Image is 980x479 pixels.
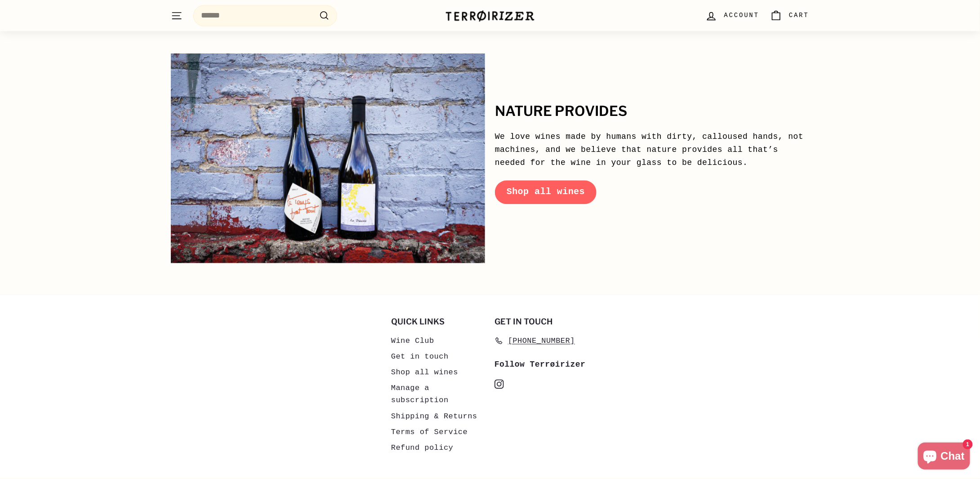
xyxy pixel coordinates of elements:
h2: Quick links [391,317,486,326]
a: Refund policy [391,440,453,456]
span: Account [724,10,759,20]
h2: Get in touch [494,317,589,326]
a: Wine Club [391,333,434,349]
a: Cart [765,2,815,29]
a: Shipping & Returns [391,408,477,424]
a: Account [700,2,765,29]
span: Cart [789,10,809,20]
p: We love wines made by humans with dirty, calloused hands, not machines, and we believe that natur... [495,130,809,169]
a: Terms of Service [391,424,468,440]
span: [PHONE_NUMBER] [508,335,575,347]
h2: nature provides [495,104,809,119]
div: Follow Terrøirizer [494,358,589,371]
a: Shop all wines [495,180,597,204]
a: Get in touch [391,349,449,364]
a: Shop all wines [391,364,458,380]
a: [PHONE_NUMBER] [494,333,575,349]
inbox-online-store-chat: Shopify online store chat [915,443,973,472]
a: Manage a subscription [391,380,486,408]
